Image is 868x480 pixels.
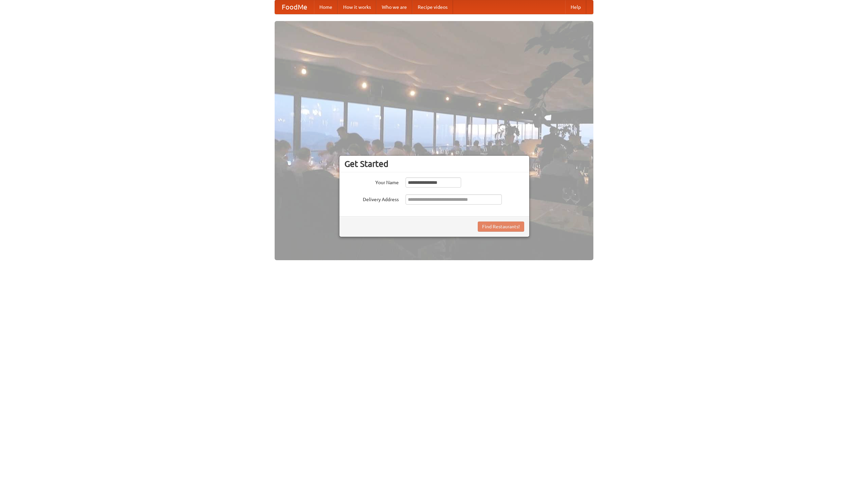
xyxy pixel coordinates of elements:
a: How it works [338,0,376,14]
a: Who we are [376,0,412,14]
a: Recipe videos [412,0,453,14]
label: Your Name [344,177,399,186]
button: Find Restaurants! [478,222,524,232]
a: FoodMe [275,0,314,14]
label: Delivery Address [344,194,399,203]
a: Home [314,0,338,14]
a: Help [565,0,586,14]
h3: Get Started [344,159,524,169]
